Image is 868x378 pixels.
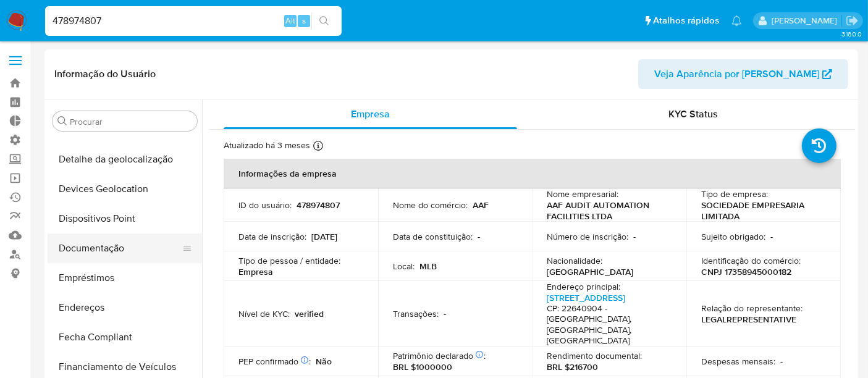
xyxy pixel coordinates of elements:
[70,116,192,127] input: Procurar
[238,255,340,266] p: Tipo de pessoa / entidade :
[770,231,773,242] p: -
[224,159,841,188] th: Informações da empresa
[302,15,306,27] span: s
[351,107,390,121] span: Empresa
[48,145,202,174] button: Detalhe da geolocalização
[701,199,821,222] p: SOCIEDADE EMPRESARIA LIMITADA
[701,231,765,242] p: Sujeito obrigado :
[846,14,859,27] a: Sair
[547,199,667,222] p: AAF AUDIT AUTOMATION FACILITIES LTDA
[701,303,803,314] p: Relação do representante :
[297,199,340,211] p: 478974807
[393,361,452,372] p: BRL $1000000
[638,59,848,89] button: Veja Aparência por [PERSON_NAME]
[311,231,337,242] p: [DATE]
[547,281,621,292] p: Endereço principal :
[772,15,841,27] p: alexandra.macedo@mercadolivre.com
[478,231,480,242] p: -
[547,231,629,242] p: Número de inscrição :
[48,174,202,204] button: Devices Geolocation
[48,233,192,263] button: Documentação
[547,350,643,361] p: Rendimento documental :
[238,231,306,242] p: Data de inscrição :
[48,263,202,293] button: Empréstimos
[654,59,819,89] span: Veja Aparência por [PERSON_NAME]
[393,231,473,242] p: Data de constituição :
[48,293,202,322] button: Endereços
[701,266,791,277] p: CNPJ 17358945000182
[547,188,619,199] p: Nome empresarial :
[444,308,446,319] p: -
[701,188,768,199] p: Tipo de empresa :
[547,361,599,372] p: BRL $216700
[780,356,783,367] p: -
[393,308,439,319] p: Transações :
[731,15,742,26] a: Notificações
[238,199,292,211] p: ID do usuário :
[48,204,202,233] button: Dispositivos Point
[238,266,273,277] p: Empresa
[547,303,667,346] h4: CP: 22640904 - [GEOGRAPHIC_DATA], [GEOGRAPHIC_DATA], [GEOGRAPHIC_DATA]
[238,308,290,319] p: Nível de KYC :
[547,292,626,304] a: [STREET_ADDRESS]
[45,13,342,29] input: Pesquise usuários ou casos...
[224,140,310,151] p: Atualizado há 3 meses
[653,14,719,27] span: Atalhos rápidos
[311,12,337,30] button: search-icon
[473,199,489,211] p: AAF
[393,261,415,272] p: Local :
[547,266,634,277] p: [GEOGRAPHIC_DATA]
[285,15,295,27] span: Alt
[238,356,311,367] p: PEP confirmado :
[547,255,603,266] p: Nacionalidade :
[393,199,468,211] p: Nome do comércio :
[634,231,636,242] p: -
[669,107,718,121] span: KYC Status
[393,350,486,361] p: Patrimônio declarado :
[701,255,801,266] p: Identificação do comércio :
[701,356,775,367] p: Despesas mensais :
[316,356,332,367] p: Não
[419,261,437,272] p: MLB
[48,322,202,352] button: Fecha Compliant
[57,116,67,126] button: Procurar
[54,68,156,80] h1: Informação do Usuário
[701,314,796,325] p: LEGALREPRESENTATIVE
[295,308,324,319] p: verified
